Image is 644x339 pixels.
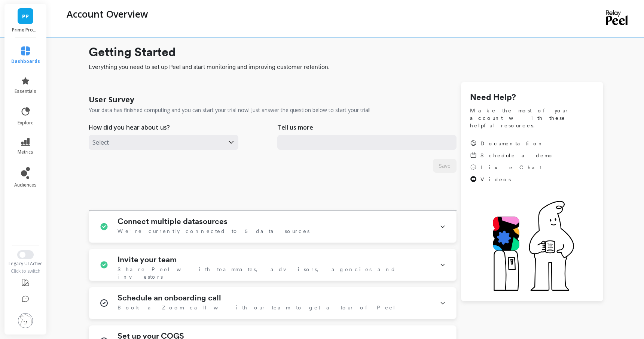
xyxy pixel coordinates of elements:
span: Live Chat [480,164,542,171]
h1: Schedule an onboarding call [117,293,221,302]
div: Click to switch [4,268,48,274]
span: Share Peel with teammates, advisors, agencies and investors [117,266,431,281]
span: dashboards [11,58,40,64]
h1: Invite your team [117,255,177,264]
div: Legacy UI Active [4,261,48,267]
h1: Need Help? [470,91,594,104]
h1: Getting Started [89,43,603,61]
a: Videos [470,176,554,183]
p: Tell us more [277,123,313,132]
button: Switch to New UI [17,250,34,259]
span: audiences [14,182,37,188]
p: Your data has finished computing and you can start your trial now! Just answer the question below... [89,106,370,114]
span: metrics [18,149,33,155]
p: Prime Prometics™ [12,27,39,33]
a: Schedule a demo [470,152,554,159]
span: Make the most of your account with these helpful resources. [470,107,594,129]
span: We're currently connected to 5 data sources [117,227,309,235]
a: Documentation [470,140,554,147]
img: profile picture [18,313,33,328]
span: explore [18,120,34,126]
span: Documentation [480,140,544,147]
span: Book a Zoom call with our team to get a tour of Peel [117,304,396,311]
h1: User Survey [89,94,134,105]
h1: Connect multiple datasources [117,217,228,226]
p: Account Overview [67,7,148,20]
span: PP [22,12,29,21]
p: How did you hear about us? [89,123,170,132]
span: Videos [480,176,511,183]
span: essentials [15,88,36,94]
span: Everything you need to set up Peel and start monitoring and improving customer retention. [89,63,603,72]
span: Schedule a demo [480,152,554,159]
